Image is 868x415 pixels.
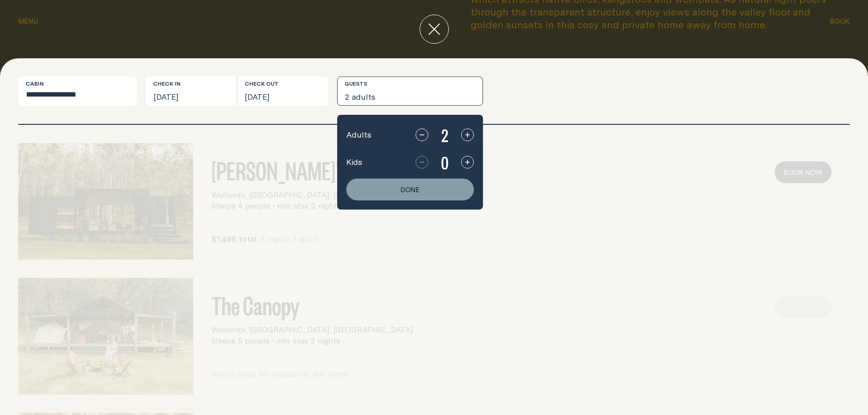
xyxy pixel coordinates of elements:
label: Guests [344,80,367,87]
button: 2 adults [337,77,483,106]
button: [DATE] [146,77,237,106]
button: Done [346,179,474,200]
button: [DATE] [237,77,329,106]
span: 0 [434,151,456,173]
span: Adults [346,129,371,140]
button: close [420,15,449,44]
span: 2 [434,124,456,146]
span: Kids [346,157,362,168]
label: Cabin [26,80,44,87]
